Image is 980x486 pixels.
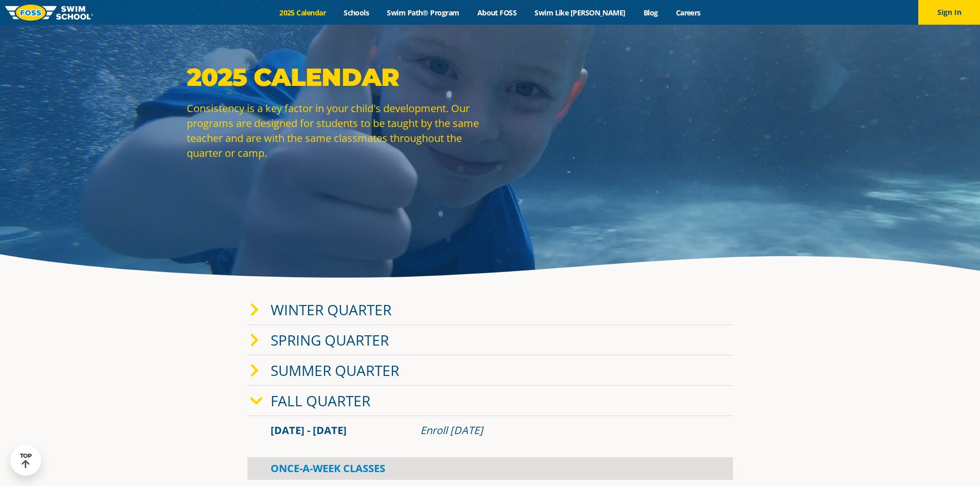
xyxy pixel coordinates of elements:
div: TOP [20,453,32,469]
a: Fall Quarter [271,391,370,410]
div: Enroll [DATE] [420,423,710,438]
div: Once-A-Week Classes [247,457,733,480]
a: About FOSS [468,8,526,17]
a: Blog [634,8,667,17]
a: 2025 Calendar [271,8,335,17]
strong: 2025 Calendar [187,62,399,92]
a: Schools [335,8,378,17]
a: Winter Quarter [271,300,391,319]
a: Careers [667,8,709,17]
a: Spring Quarter [271,330,389,350]
a: Swim Path® Program [378,8,468,17]
span: [DATE] - [DATE] [271,423,347,437]
img: FOSS Swim School Logo [5,5,93,21]
p: Consistency is a key factor in your child's development. Our programs are designed for students t... [187,101,485,160]
a: Summer Quarter [271,361,399,380]
a: Swim Like [PERSON_NAME] [526,8,635,17]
